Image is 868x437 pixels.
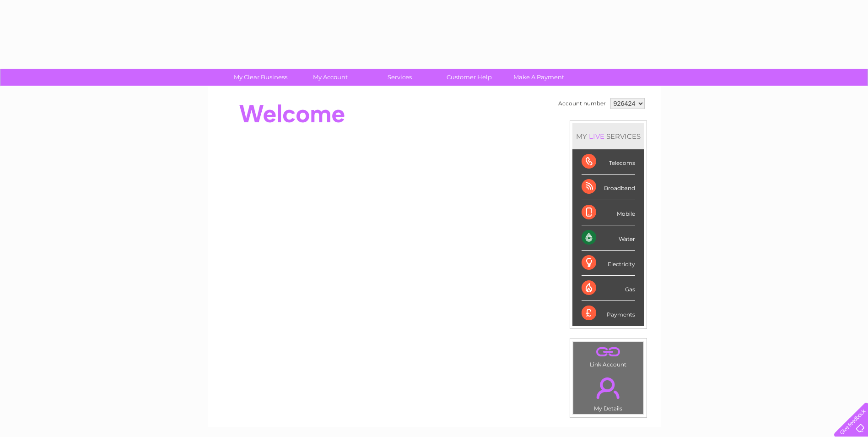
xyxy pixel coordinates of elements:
div: Payments [582,301,635,326]
div: LIVE [587,132,606,141]
a: Make A Payment [501,69,577,86]
a: Services [362,69,437,86]
div: Electricity [582,251,635,276]
td: My Details [573,370,644,415]
a: Customer Help [431,69,507,86]
a: . [576,344,641,360]
a: My Account [292,69,368,86]
div: Water [582,225,635,251]
div: Mobile [582,200,635,225]
div: Telecoms [582,149,635,175]
td: Account number [556,96,608,111]
div: Broadband [582,175,635,200]
td: Link Account [573,341,644,370]
div: Gas [582,276,635,301]
a: . [576,372,641,404]
a: My Clear Business [223,69,298,86]
div: MY SERVICES [572,123,644,149]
